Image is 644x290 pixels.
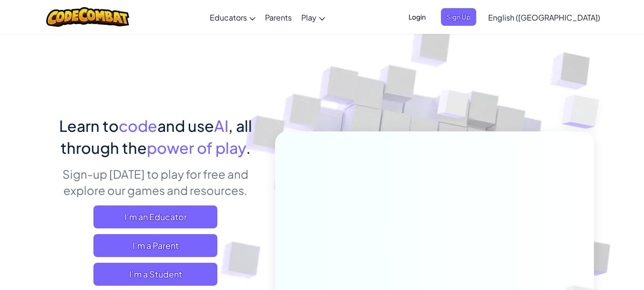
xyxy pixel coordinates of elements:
[260,4,296,30] a: Parents
[543,72,625,152] img: Overlap cubes
[214,116,228,135] span: AI
[205,4,260,30] a: Educators
[296,4,330,30] a: Play
[403,8,431,26] button: Login
[59,116,119,135] span: Learn to
[419,71,488,142] img: Overlap cubes
[246,138,251,157] span: .
[441,8,476,26] button: Sign Up
[93,205,217,228] a: I'm an Educator
[488,12,600,22] span: English ([GEOGRAPHIC_DATA])
[301,12,317,22] span: Play
[46,7,130,27] img: CodeCombat logo
[93,263,217,286] button: I'm a Student
[210,12,247,22] span: Educators
[157,116,214,135] span: and use
[51,166,261,198] p: Sign-up [DATE] to play for free and explore our games and resources.
[119,116,157,135] span: code
[93,234,217,257] a: I'm a Parent
[483,4,605,30] a: English ([GEOGRAPHIC_DATA])
[147,138,246,157] span: power of play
